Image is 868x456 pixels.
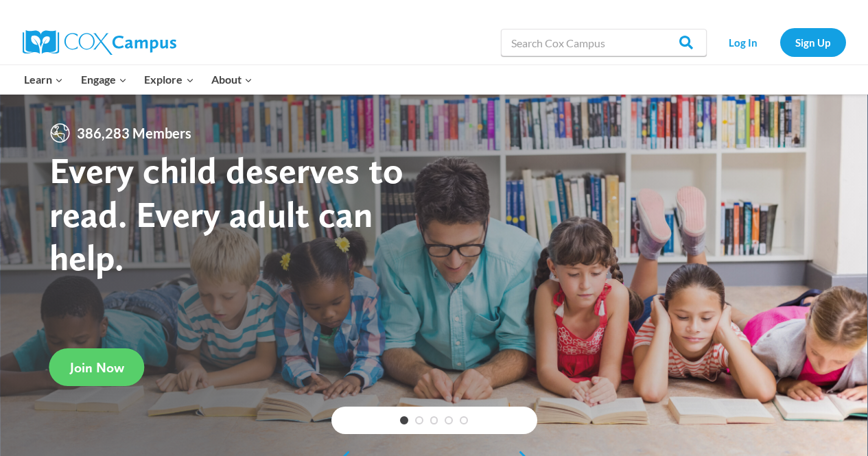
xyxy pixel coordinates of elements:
nav: Primary Navigation [16,65,261,94]
span: About [211,71,253,88]
span: Engage [81,71,127,88]
a: 2 [415,416,423,424]
strong: Every child deserves to read. Every adult can help. [49,148,403,279]
a: 1 [400,416,408,424]
a: Join Now [49,348,145,386]
nav: Secondary Navigation [714,28,846,56]
a: 5 [460,416,468,424]
img: Cox Campus [23,30,176,55]
a: 3 [430,416,438,424]
span: 386,283 Members [71,122,197,144]
a: Sign Up [780,28,846,56]
input: Search Cox Campus [501,29,707,56]
span: Learn [24,71,63,88]
span: Join Now [70,359,124,376]
a: 4 [445,416,453,424]
a: Log In [714,28,773,56]
span: Explore [144,71,193,88]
